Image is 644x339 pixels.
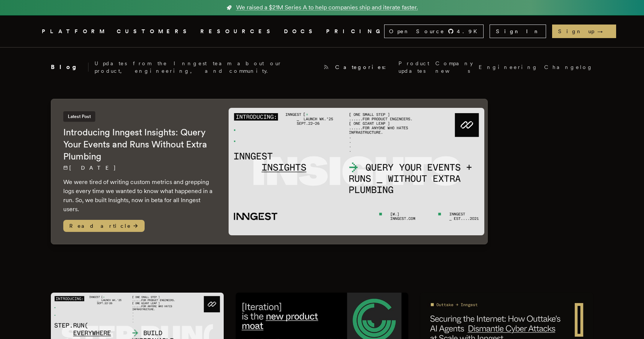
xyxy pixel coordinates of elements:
span: Read article [63,220,145,232]
span: → [597,28,610,35]
h2: Introducing Inngest Insights: Query Your Events and Runs Without Extra Plumbing [63,126,214,163]
span: Latest Post [63,111,95,122]
p: Updates from the Inngest team about our product, engineering, and community. [95,60,317,75]
a: DOCS [284,27,317,36]
nav: Global [21,15,623,47]
p: We were tired of writing custom metrics and grepping logs every time we wanted to know what happe... [63,178,214,214]
button: RESOURCES [200,27,275,36]
a: Sign In [490,25,546,38]
a: Product updates [398,60,429,75]
a: Engineering [479,63,538,71]
a: PRICING [326,27,384,36]
button: PLATFORM [42,27,108,36]
h2: Blog [51,63,89,72]
a: Sign up [552,25,616,38]
a: Latest PostIntroducing Inngest Insights: Query Your Events and Runs Without Extra Plumbing[DATE] ... [51,99,488,244]
img: Featured image for Introducing Inngest Insights: Query Your Events and Runs Without Extra Plumbin... [229,108,484,236]
span: 4.9 K [457,28,482,35]
span: Categories: [335,63,392,71]
span: Open Source [389,28,445,35]
p: [DATE] [63,164,214,172]
a: Changelog [544,63,593,71]
a: CUSTOMERS [117,27,191,36]
a: Company news [435,60,473,75]
span: We raised a $21M Series A to help companies ship and iterate faster. [236,3,418,12]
